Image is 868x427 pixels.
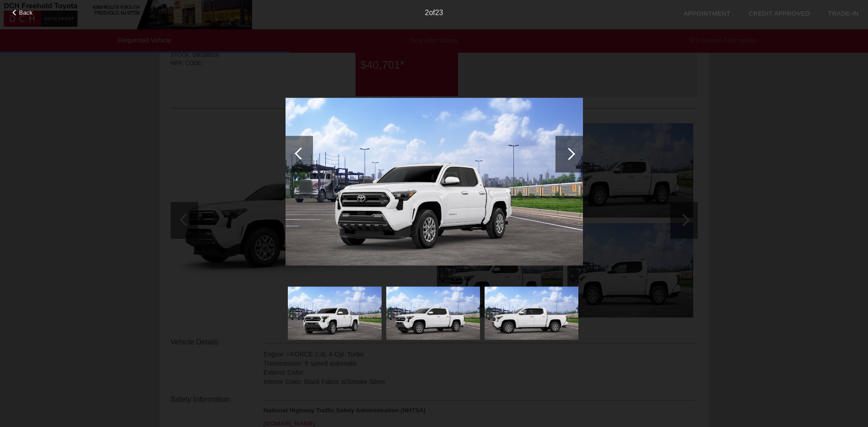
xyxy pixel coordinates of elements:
img: df497a42b18dfb1ff8f655c4bc9fb36e.png [485,287,578,339]
a: Trade-In [828,10,859,17]
img: 6d70f0c043f46cefc43fd6a6fbe7ea8e.png [286,98,583,266]
a: Credit Approved [749,10,810,17]
span: 23 [435,9,443,16]
a: Appointment [684,10,730,17]
span: 2 [425,9,429,16]
img: 1336c5ffe37d8abd90c075171ab50bf2.png [386,287,480,339]
img: 6d70f0c043f46cefc43fd6a6fbe7ea8e.png [288,287,382,339]
span: Back [19,9,33,16]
